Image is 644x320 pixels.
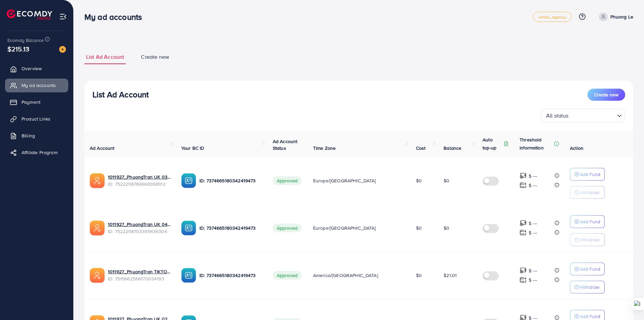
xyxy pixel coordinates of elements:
[90,173,105,188] img: ic-ads-acc.e4c84228.svg
[416,272,422,279] span: $0
[541,109,625,122] div: Search for option
[108,221,171,228] a: 1011927_PhuongTran UK 04_1751421750373
[416,177,422,184] span: $0
[22,149,58,156] span: Affiliate Program
[108,268,171,282] div: <span class='underline'>1011927_PhuongTran TIKTOK US 02_1749876563912</span></br>7515662566170034193
[570,186,605,199] button: Withdraw
[545,111,570,121] span: All status
[90,268,105,283] img: ic-ads-acc.e4c84228.svg
[84,12,147,22] h3: My ad accounts
[22,116,50,122] span: Product Links
[108,228,171,235] span: ID: 7522298703399436306
[181,173,196,188] img: ic-ba-acc.ded83a64.svg
[529,181,537,189] p: $ ---
[580,218,600,226] p: Add Fund
[570,215,605,228] button: Add Fund
[5,79,68,92] a: My ad accounts
[86,53,124,61] span: List Ad Account
[483,136,502,152] p: Auto top-up
[444,272,457,279] span: $21.01
[444,145,461,151] span: Balance
[5,129,68,142] a: Billing
[596,12,633,21] a: Phuong Le
[529,276,537,284] p: $ ---
[181,268,196,283] img: ic-ba-acc.ded83a64.svg
[108,174,171,187] div: <span class='underline'>1011927_PhuongTran UK 03_1751421675794</span></br>7522298784668368912
[313,272,378,279] span: America/[GEOGRAPHIC_DATA]
[313,177,376,184] span: Europe/[GEOGRAPHIC_DATA]
[5,95,68,109] a: Payment
[444,177,449,184] span: $0
[570,281,605,293] button: Withdraw
[7,37,44,44] span: Ecomdy Balance
[5,112,68,126] a: Product Links
[533,12,572,22] a: white_agency
[520,276,527,283] img: top-up amount
[615,290,639,315] iframe: Chat
[529,219,537,227] p: $ ---
[571,109,614,121] input: Search for option
[416,145,426,151] span: Cost
[580,283,599,291] p: Withdraw
[22,82,56,89] span: My ad accounts
[580,265,600,273] p: Add Fund
[588,89,625,101] button: Create new
[273,176,302,185] span: Approved
[529,229,537,237] p: $ ---
[108,181,171,187] span: ID: 7522298784668368912
[90,145,115,151] span: Ad Account
[108,275,171,282] span: ID: 7515662566170034193
[181,145,204,151] span: Your BC ID
[199,271,262,279] p: ID: 7374665180342419473
[580,188,599,196] p: Withdraw
[108,268,171,275] a: 1011927_PhuongTran TIKTOK US 02_1749876563912
[7,9,52,20] img: logo
[59,46,66,53] img: image
[570,145,583,151] span: Action
[529,267,537,275] p: $ ---
[570,233,605,246] button: Withdraw
[313,145,336,151] span: Time Zone
[570,263,605,275] button: Add Fund
[92,90,149,99] h3: List Ad Account
[520,220,527,227] img: top-up amount
[22,99,40,105] span: Payment
[22,65,42,72] span: Overview
[273,138,298,151] span: Ad Account Status
[7,44,29,54] span: $215.13
[444,225,449,231] span: $0
[90,221,105,235] img: ic-ads-acc.e4c84228.svg
[273,224,302,232] span: Approved
[108,221,171,235] div: <span class='underline'>1011927_PhuongTran UK 04_1751421750373</span></br>7522298703399436306
[5,146,68,159] a: Affiliate Program
[520,172,527,179] img: top-up amount
[580,170,600,178] p: Add Fund
[199,224,262,232] p: ID: 7374665180342419473
[5,62,68,75] a: Overview
[199,177,262,185] p: ID: 7374665180342419473
[520,182,527,189] img: top-up amount
[273,271,302,280] span: Approved
[520,136,553,152] p: Threshold information
[539,15,566,19] span: white_agency
[108,174,171,180] a: 1011927_PhuongTran UK 03_1751421675794
[529,172,537,180] p: $ ---
[570,168,605,181] button: Add Fund
[520,229,527,236] img: top-up amount
[59,13,67,20] img: menu
[141,53,169,61] span: Create new
[313,225,376,231] span: Europe/[GEOGRAPHIC_DATA]
[580,236,599,244] p: Withdraw
[181,221,196,235] img: ic-ba-acc.ded83a64.svg
[594,91,618,98] span: Create new
[416,225,422,231] span: $0
[520,267,527,274] img: top-up amount
[610,13,633,21] p: Phuong Le
[22,132,35,139] span: Billing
